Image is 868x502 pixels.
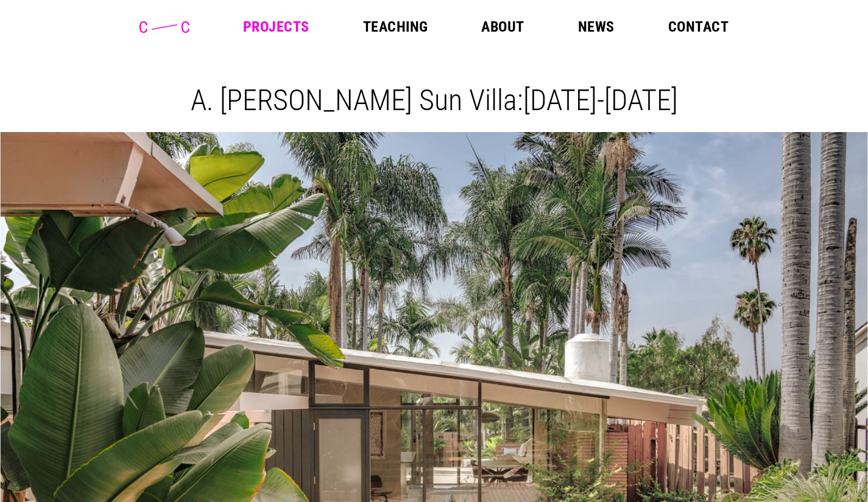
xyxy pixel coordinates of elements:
a: About [481,19,524,34]
a: News [578,19,615,34]
a: Teaching [363,19,428,34]
nav: Main Menu [243,19,729,34]
a: Contact [668,19,729,34]
h1: A. [PERSON_NAME] Sun Villa:[DATE]-[DATE] [10,83,858,117]
a: Projects [243,19,309,34]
